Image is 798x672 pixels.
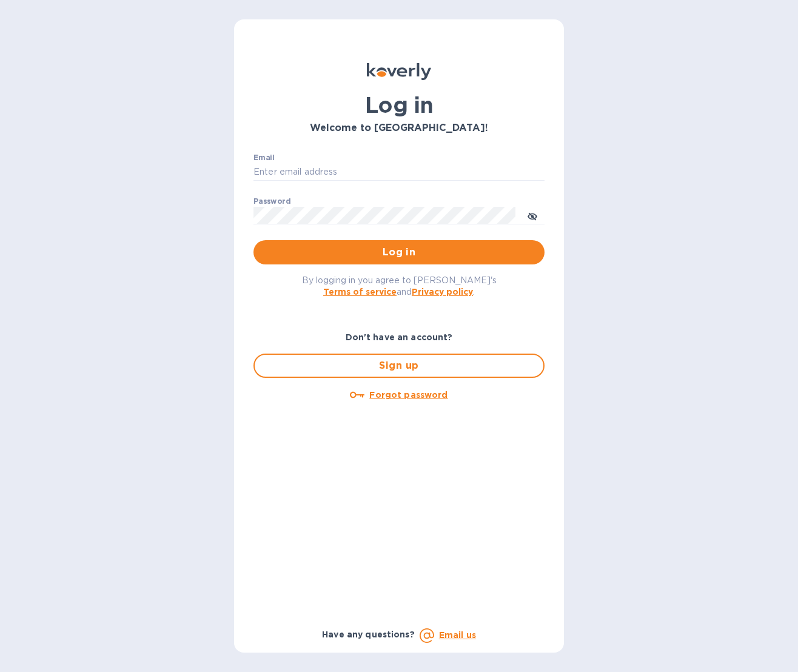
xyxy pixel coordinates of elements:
label: Email [253,154,275,161]
b: Don't have an account? [346,332,453,342]
a: Email us [439,630,476,640]
span: Sign up [264,358,534,373]
button: Log in [253,240,545,264]
h1: Log in [253,92,545,118]
img: Koverly [367,63,431,80]
span: Log in [263,245,535,260]
button: toggle password visibility [520,203,545,227]
b: Have any questions? [322,630,415,639]
label: Password [253,198,290,205]
span: By logging in you agree to [PERSON_NAME]'s and . [302,275,497,297]
a: Terms of service [323,287,397,297]
h3: Welcome to [GEOGRAPHIC_DATA]! [253,123,545,134]
u: Forgot password [369,390,448,400]
button: Sign up [253,354,545,378]
input: Enter email address [253,163,545,181]
a: Privacy policy [412,287,473,297]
